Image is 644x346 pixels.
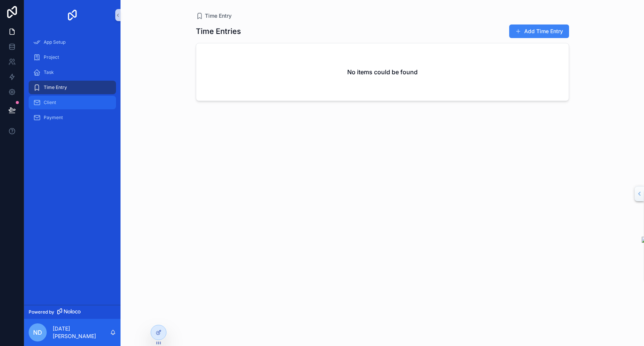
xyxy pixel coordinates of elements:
p: [DATE][PERSON_NAME] [53,325,110,340]
a: Client [29,96,116,109]
a: Task [29,66,116,79]
a: Project [29,51,116,64]
h2: No items could be found [347,67,418,77]
img: App logo [66,9,78,21]
span: Client [44,100,56,106]
a: Payment [29,111,116,124]
h1: Time Entries [196,26,241,37]
span: Time Entry [44,84,67,90]
span: ND [33,328,42,337]
span: Project [44,54,59,60]
a: Time Entry [29,81,116,94]
a: Powered by [24,305,121,319]
span: Task [44,69,54,75]
span: App Setup [44,39,66,45]
a: Time Entry [196,12,232,20]
button: Add Time Entry [509,24,569,38]
div: scrollable content [24,30,121,134]
span: Time Entry [205,12,232,20]
span: Powered by [29,309,54,315]
a: App Setup [29,35,116,49]
span: Payment [44,115,63,121]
